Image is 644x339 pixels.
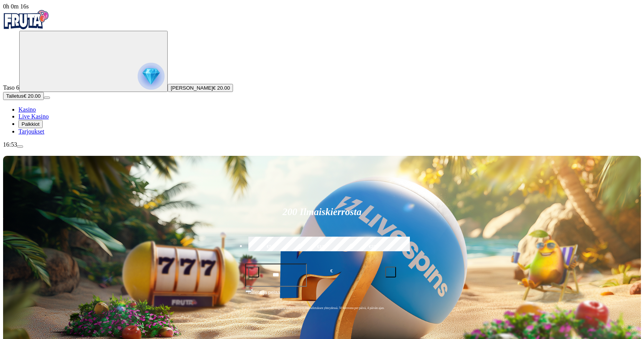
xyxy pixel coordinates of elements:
span: Talletus [6,93,23,99]
a: Live Kasino [18,113,49,120]
button: menu [44,97,50,99]
img: reward progress [138,63,165,90]
span: € 20.00 [213,85,230,91]
button: Talleta ja pelaa [245,288,399,303]
a: Fruta [3,24,49,30]
button: [PERSON_NAME]€ 20.00 [168,84,233,92]
label: €50 [246,235,295,258]
span: Palkkiot [22,121,40,127]
button: Palkkiot [18,120,43,128]
span: Talleta ja pelaa [248,289,280,302]
label: €250 [349,235,398,258]
button: menu [17,145,23,148]
button: Talletusplus icon€ 20.00 [3,92,44,100]
button: reward progress [19,31,168,92]
span: € [251,287,254,292]
button: minus icon [248,267,259,277]
a: Tarjoukset [18,128,44,135]
span: 16:53 [3,141,17,148]
button: plus icon [385,267,396,277]
span: [PERSON_NAME] [171,85,213,91]
label: €150 [298,235,346,258]
span: Taso 6 [3,84,19,91]
img: Fruta [3,10,49,29]
span: € [330,267,333,275]
nav: Main menu [3,106,641,135]
span: user session time [3,3,29,10]
nav: Primary [3,10,641,135]
span: € 20.00 [23,93,40,99]
a: Kasino [18,106,36,113]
